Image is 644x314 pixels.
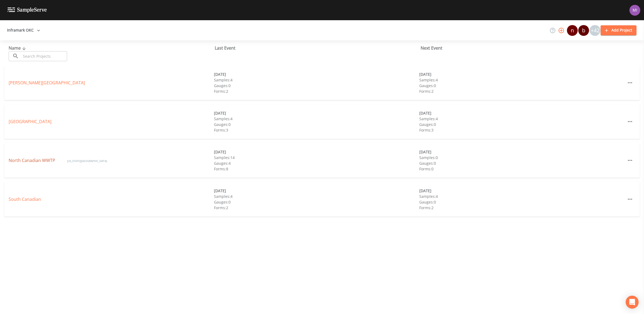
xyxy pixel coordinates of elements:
span: Name [9,45,27,51]
div: Forms: 3 [419,127,625,133]
a: South Canadian [9,196,41,202]
div: [DATE] [419,149,625,155]
div: Gauges: 0 [214,199,419,205]
div: Samples: 4 [419,77,625,83]
button: Add Project [601,25,636,35]
div: Samples: 0 [419,155,625,160]
div: Samples: 4 [214,77,419,83]
a: [PERSON_NAME][GEOGRAPHIC_DATA] [9,80,85,86]
div: Samples: 4 [419,194,625,199]
div: Samples: 4 [214,194,419,199]
div: [DATE] [419,110,625,116]
div: Open Intercom Messenger [626,296,639,309]
div: Forms: 8 [214,166,419,172]
div: bturner@inframark.com [578,25,589,36]
div: [DATE] [419,188,625,194]
div: Forms: 3 [214,127,419,133]
a: [GEOGRAPHIC_DATA] [9,119,51,125]
div: Forms: 2 [419,205,625,211]
div: Gauges: 4 [214,160,419,166]
div: [DATE] [214,110,419,116]
div: [DATE] [419,71,625,77]
div: n [567,25,578,36]
div: Forms: 2 [419,88,625,94]
div: Gauges: 0 [419,160,625,166]
div: Gauges: 0 [214,122,419,127]
div: Last Event [215,45,421,51]
div: Gauges: 0 [419,199,625,205]
div: [DATE] [214,149,419,155]
div: Forms: 2 [214,88,419,94]
div: Gauges: 0 [214,83,419,88]
img: logo [8,8,47,13]
div: [DATE] [214,71,419,77]
span: [US_STATE][GEOGRAPHIC_DATA] [67,159,107,163]
div: +42 [590,25,600,36]
div: Samples: 4 [214,116,419,122]
img: 11d739c36d20347f7b23fdbf2a9dc2c5 [629,5,640,16]
div: Next Event [421,45,627,51]
div: nicholas.wilson@inframark.com [567,25,578,36]
div: Gauges: 0 [419,122,625,127]
input: Search Projects [21,51,67,61]
div: Forms: 0 [419,166,625,172]
button: Inframark OKC [5,25,42,35]
a: North Canadian WWTP [9,157,56,163]
div: b [578,25,589,36]
div: Samples: 14 [214,155,419,160]
div: [DATE] [214,188,419,194]
div: Samples: 4 [419,116,625,122]
div: Forms: 2 [214,205,419,211]
div: Gauges: 0 [419,83,625,88]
